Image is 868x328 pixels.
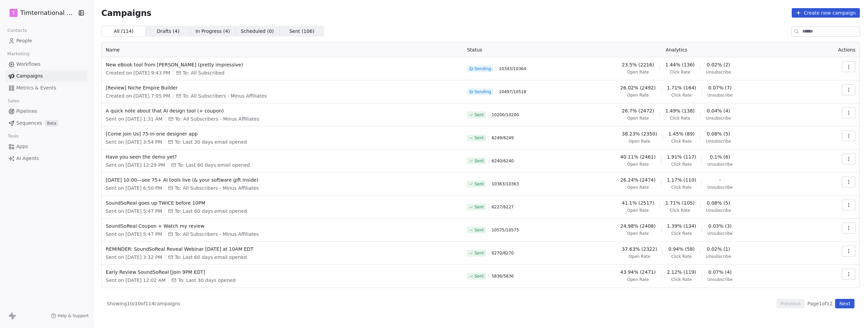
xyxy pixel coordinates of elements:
span: AI Agents [16,155,39,162]
span: 1.71% (105) [665,200,695,206]
th: Status [463,42,548,57]
a: Campaigns [5,70,87,82]
span: Open Rate [627,93,649,98]
span: Open Rate [627,116,649,121]
span: To: All Subscribers - Minus Affiliates [175,116,259,122]
span: Pipelines [16,108,37,115]
span: Timternational B.V. [20,8,76,17]
a: SequencesBeta [5,118,87,129]
span: [DATE] 10:00—see 75+ AI tools live (& your software gift inside) [106,177,459,183]
span: Sent ( 106 ) [289,28,314,35]
span: Tools [5,131,21,141]
span: New eBook tool from [PERSON_NAME] (pretty impressive) [106,61,459,68]
span: Sent [474,273,484,279]
span: 0.07% (7) [708,84,732,91]
span: Unsubscribe [707,185,732,190]
span: SoundSoReal Coupon + Watch my review [106,223,459,229]
span: Open Rate [629,254,650,259]
span: 1.45% (89) [668,130,695,137]
span: Open Rate [627,185,649,190]
span: 38.23% (2350) [622,130,657,137]
span: Click Rate [671,231,692,236]
button: Next [835,299,854,308]
span: Sent on [DATE] 5:47 PM [106,231,162,238]
span: People [16,37,32,44]
span: - [719,177,721,183]
span: Click Rate [670,69,690,75]
span: Unsubscribe [707,162,732,167]
button: TTimternational B.V. [8,7,74,19]
span: Click Rate [671,162,692,167]
span: 10497 / 10518 [499,89,526,95]
span: Created on [DATE] 9:43 PM [106,69,170,76]
span: 0.1% (6) [710,153,730,160]
span: Sent on [DATE] 12:02 AM [106,277,165,284]
span: Metrics & Events [16,84,56,91]
button: Create new campaign [792,8,860,18]
span: Click Rate [670,116,690,121]
span: Sending [474,66,491,71]
span: Click Rate [670,208,690,213]
span: 0.04% (4) [707,107,730,114]
span: Sent [474,204,484,210]
span: To: Last 30 days opened [178,277,236,284]
span: [Come Join Us] 75-in-one designer app [106,130,459,137]
span: 6227 / 6227 [492,204,514,210]
span: 0.08% (5) [707,200,730,206]
span: Click Rate [671,185,692,190]
span: To: All Subscribed [183,69,224,76]
span: To: Last 30 days email opened [175,139,247,145]
span: Unsubscribe [706,116,731,121]
span: A quick note about that AI design tool (+ coupon) [106,107,459,114]
span: 1.91% (117) [667,153,696,160]
span: Sent on [DATE] 3:54 PM [106,139,162,145]
span: 6240 / 6240 [492,158,514,164]
a: Pipelines [5,106,87,117]
span: Scheduled ( 0 ) [241,28,274,35]
span: Unsubscribe [707,277,732,282]
span: Sequences [16,120,42,127]
span: 6270 / 6270 [492,250,514,256]
span: Open Rate [627,208,649,213]
span: 0.02% (2) [707,61,730,68]
span: Sent [474,158,484,164]
span: Open Rate [627,162,649,167]
span: Created on [DATE] 7:05 PM [106,93,170,99]
span: Sent [474,135,484,141]
span: Sent [474,181,484,187]
span: Sent [474,112,484,118]
span: Have you seen the demo yet? [106,153,459,160]
span: Unsubscribe [707,93,732,98]
th: Name [102,42,463,57]
span: Sent [474,250,484,256]
span: 6249 / 6249 [492,135,514,141]
span: 1.17% (110) [667,177,696,183]
span: To: Last 60 days email opened [178,162,250,168]
span: Click Rate [671,254,692,259]
span: 2.12% (119) [667,269,696,275]
span: Unsubscribe [707,231,732,236]
span: Beta [45,120,58,127]
span: Apps [16,143,28,150]
span: Sending [474,89,491,95]
span: To: All Subscribers - Minus Affiliates [175,231,259,238]
span: Sent on [DATE] 1:31 AM [106,116,163,122]
button: Previous [776,299,805,308]
th: Analytics [548,42,805,57]
span: 37.63% (2322) [622,246,657,252]
span: 0.08% (5) [707,130,730,137]
span: Campaigns [16,73,43,80]
span: 1.44% (136) [665,61,695,68]
a: People [5,35,87,46]
span: 40.11% (2461) [620,153,655,160]
span: 10343 / 10364 [499,66,526,71]
span: 5836 / 5836 [492,273,514,279]
span: SoundSoReal goes up TWICE before 10PM [106,200,459,206]
span: 0.94% (58) [668,246,695,252]
span: 26.02% (2492) [620,84,655,91]
span: Open Rate [627,277,649,282]
span: 1.49% (138) [665,107,695,114]
span: 10575 / 10575 [492,227,519,233]
span: 10200 / 10200 [492,112,519,118]
span: 0.02% (1) [707,246,730,252]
